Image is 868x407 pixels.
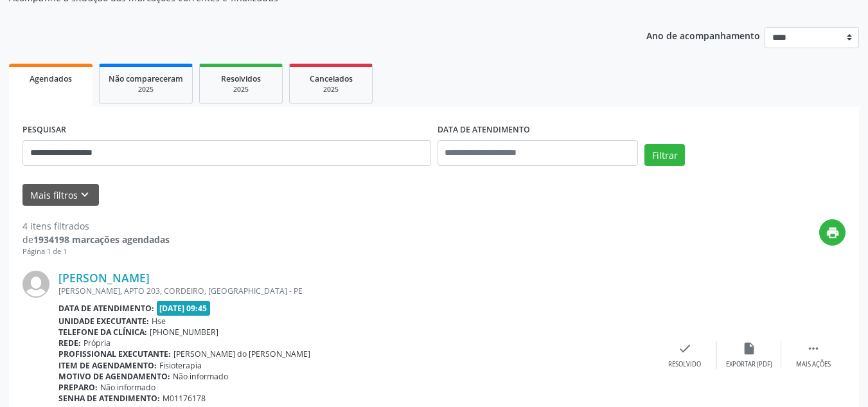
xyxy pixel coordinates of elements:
i: print [826,226,840,240]
a: [PERSON_NAME] [58,271,150,285]
div: Página 1 de 1 [22,246,170,257]
span: M01176178 [163,393,206,404]
span: [PHONE_NUMBER] [150,327,218,338]
span: Própria [84,338,111,348]
span: Hse [152,316,166,327]
button: Mais filtroskeyboard_arrow_down [22,184,99,206]
div: 2025 [209,85,273,95]
span: Não informado [173,371,228,382]
i: keyboard_arrow_down [78,188,92,202]
b: Preparo: [58,382,98,393]
span: [PERSON_NAME] do [PERSON_NAME] [173,348,310,359]
div: [PERSON_NAME], APTO 203, CORDEIRO, [GEOGRAPHIC_DATA] - PE [58,285,653,296]
b: Motivo de agendamento: [58,371,170,382]
div: 4 itens filtrados [22,219,170,233]
div: Mais ações [796,360,831,369]
span: Agendados [30,73,72,84]
strong: 1934198 marcações agendadas [33,233,170,246]
b: Profissional executante: [58,348,171,359]
span: [DATE] 09:45 [157,301,211,316]
div: de [22,233,170,246]
b: Item de agendamento: [58,360,157,371]
b: Telefone da clínica: [58,327,147,338]
label: PESQUISAR [22,120,66,140]
b: Senha de atendimento: [58,393,160,404]
div: Resolvido [668,360,701,369]
b: Data de atendimento: [58,303,154,314]
button: Filtrar [644,144,685,166]
span: Não informado [100,382,155,393]
p: Ano de acompanhamento [646,27,760,43]
span: Resolvidos [221,73,261,84]
label: DATA DE ATENDIMENTO [438,120,530,140]
div: 2025 [109,85,183,95]
b: Rede: [58,338,81,348]
i:  [806,341,820,356]
span: Cancelados [310,73,353,84]
div: 2025 [299,85,363,95]
span: Fisioterapia [159,360,202,371]
i: check [678,341,692,356]
button: print [819,219,846,246]
i: insert_drive_file [742,341,756,356]
img: img [22,271,49,298]
span: Não compareceram [109,73,183,84]
div: Exportar (PDF) [726,360,772,369]
b: Unidade executante: [58,316,149,327]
